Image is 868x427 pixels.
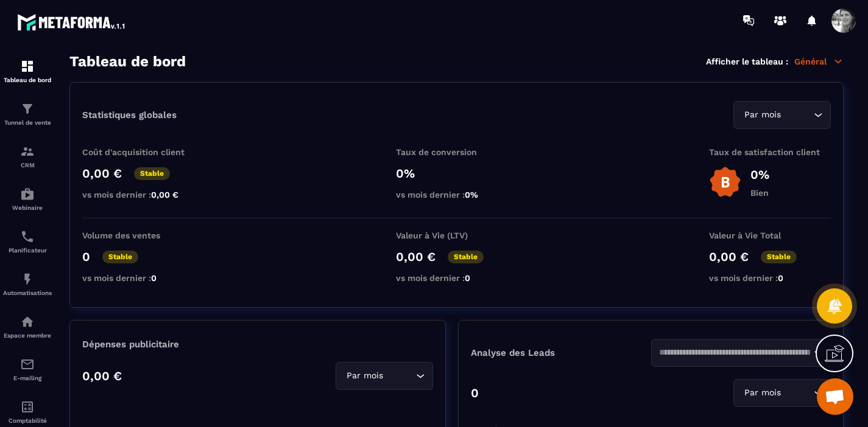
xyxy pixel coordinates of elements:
p: Stable [761,251,797,263]
img: formation [20,144,35,159]
a: automationsautomationsAutomatisations [3,263,52,305]
span: 0 [778,273,783,283]
a: formationformationTableau de bord [3,50,52,92]
p: 0% [750,167,769,182]
p: Taux de conversion [396,147,518,157]
p: 0,00 € [709,249,749,264]
img: automations [20,187,35,201]
img: formation [20,59,35,74]
p: E-mailing [3,375,52,381]
img: automations [20,272,35,286]
p: vs mois dernier : [396,273,518,283]
input: Search for option [783,386,811,400]
span: Par mois [741,386,783,400]
p: 0% [396,166,518,181]
p: Espace membre [3,332,52,339]
h3: Tableau de bord [69,53,186,70]
input: Search for option [386,369,413,383]
p: Valeur à Vie (LTV) [396,231,518,240]
img: automations [20,314,35,329]
a: formationformationCRM [3,135,52,178]
p: Taux de satisfaction client [709,147,831,157]
p: Planificateur [3,247,52,254]
span: Par mois [741,108,783,122]
span: 0 [151,273,157,283]
p: Statistiques globales [82,109,177,120]
p: CRM [3,162,52,168]
img: accountant [20,400,35,414]
img: logo [17,11,127,33]
p: Tunnel de vente [3,119,52,126]
span: 0% [465,190,478,200]
p: 0 [471,386,479,400]
img: email [20,357,35,372]
img: scheduler [20,229,35,244]
p: Stable [102,251,138,263]
a: schedulerschedulerPlanificateur [3,220,52,263]
p: Coût d'acquisition client [82,147,204,157]
p: 0,00 € [82,166,122,181]
p: Webinaire [3,204,52,211]
a: Ouvrir le chat [817,378,853,415]
span: 0,00 € [151,190,178,200]
p: vs mois dernier : [82,273,204,283]
p: vs mois dernier : [82,190,204,200]
p: 0,00 € [396,249,436,264]
p: Automatisations [3,290,52,296]
a: emailemailE-mailing [3,348,52,391]
div: Search for option [733,379,831,407]
a: formationformationTunnel de vente [3,92,52,135]
span: 0 [465,273,470,283]
p: Analyse des Leads [471,347,651,358]
div: Search for option [651,339,831,367]
div: Search for option [733,101,831,129]
span: Par mois [344,369,386,383]
p: Dépenses publicitaire [82,339,433,350]
img: formation [20,102,35,116]
a: automationsautomationsWebinaire [3,178,52,220]
input: Search for option [659,346,811,359]
div: Search for option [336,362,433,390]
p: Volume des ventes [82,231,204,240]
input: Search for option [783,108,811,122]
p: Valeur à Vie Total [709,231,831,240]
p: Général [794,56,844,67]
a: automationsautomationsEspace membre [3,305,52,348]
p: Bien [750,188,769,198]
p: Afficher le tableau : [706,57,788,66]
p: vs mois dernier : [396,190,518,200]
img: b-badge-o.b3b20ee6.svg [709,166,741,198]
p: 0,00 € [82,369,122,383]
p: Stable [134,167,170,180]
p: Tableau de bord [3,77,52,83]
p: vs mois dernier : [709,273,831,283]
p: 0 [82,249,90,264]
p: Comptabilité [3,417,52,424]
p: Stable [448,251,484,263]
